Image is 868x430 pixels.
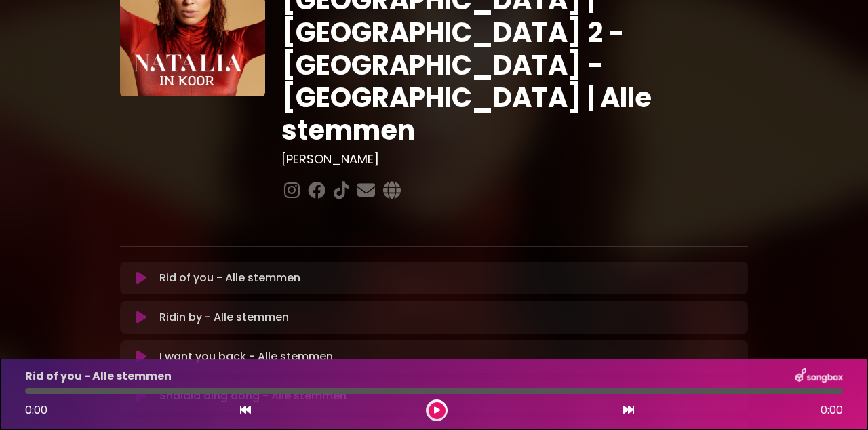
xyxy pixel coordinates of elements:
p: Ridin by - Alle stemmen [159,309,289,326]
span: 0:00 [821,402,843,418]
p: Rid of you - Alle stemmen [25,368,172,385]
h3: [PERSON_NAME] [281,152,749,167]
p: I want you back - Alle stemmen [159,349,333,365]
p: Rid of you - Alle stemmen [159,270,300,286]
img: songbox-logo-white.png [795,368,843,385]
span: 0:00 [25,402,47,418]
